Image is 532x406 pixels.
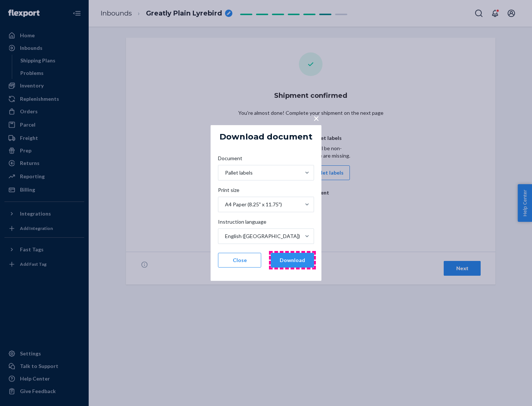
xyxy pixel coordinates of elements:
[271,253,314,268] button: Download
[218,155,242,165] span: Document
[313,112,319,124] span: ×
[225,169,253,176] div: Pallet labels
[225,201,282,208] div: A4 Paper (8.25" x 11.75")
[219,133,313,141] h5: Download document
[224,233,225,240] input: Instruction languageEnglish ([GEOGRAPHIC_DATA])
[225,233,300,240] div: English ([GEOGRAPHIC_DATA])
[218,218,266,228] span: Instruction language
[218,253,261,268] button: Close
[218,186,239,197] span: Print size
[224,169,225,176] input: DocumentPallet labels
[224,201,225,208] input: Print sizeA4 Paper (8.25" x 11.75")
